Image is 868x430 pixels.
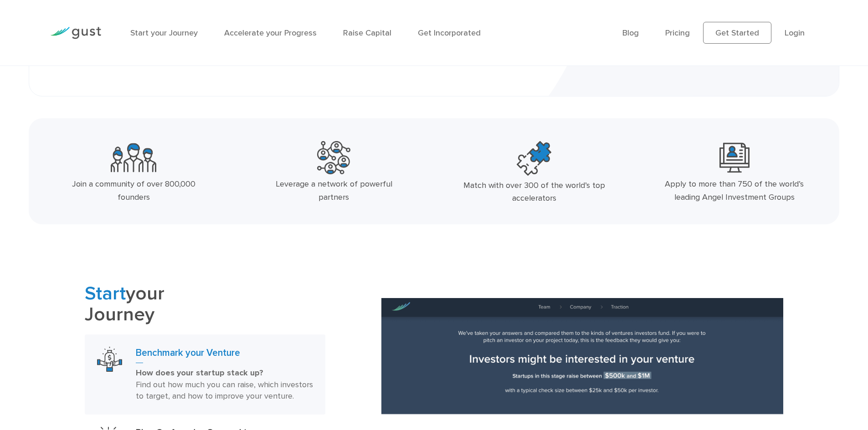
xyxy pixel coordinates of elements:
[785,28,805,38] a: Login
[136,347,313,363] h3: Benchmark your Venture
[130,28,198,38] a: Start your Journey
[50,27,101,39] img: Gust Logo
[97,347,122,372] img: Benchmark Your Venture
[317,141,350,174] img: Powerful Partners
[719,141,750,174] img: Leading Angel Investment
[136,380,313,401] span: Find out how much you can raise, which investors to target, and how to improve your venture.
[418,28,481,38] a: Get Incorporated
[85,334,325,415] a: Benchmark Your VentureBenchmark your VentureHow does your startup stack up? Find out how much you...
[111,141,156,174] img: Community Founders
[259,178,409,204] div: Leverage a network of powerful partners
[459,179,609,206] div: Match with over 300 of the world’s top accelerators
[224,28,317,38] a: Accelerate your Progress
[622,28,639,38] a: Blog
[85,283,325,325] h2: your Journey
[517,141,551,176] img: Top Accelerators
[703,22,771,44] a: Get Started
[85,282,126,305] span: Start
[136,368,263,378] strong: How does your startup stack up?
[660,178,809,204] div: Apply to more than 750 of the world’s leading Angel Investment Groups
[665,28,690,38] a: Pricing
[59,178,209,204] div: Join a community of over 800,000 founders
[343,28,391,38] a: Raise Capital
